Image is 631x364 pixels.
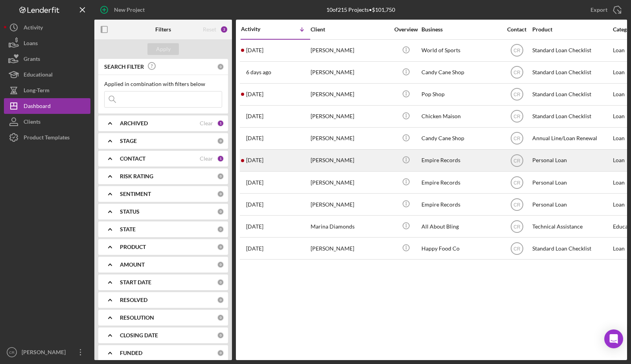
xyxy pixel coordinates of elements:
[311,26,389,33] div: Client
[217,261,224,268] div: 0
[4,114,90,130] button: Clients
[421,172,500,193] div: Empire Records
[311,128,389,149] div: [PERSON_NAME]
[4,130,90,145] button: Product Templates
[217,63,224,70] div: 0
[513,224,521,229] text: CR
[217,173,224,180] div: 0
[421,62,500,83] div: Candy Cane Shop
[120,138,137,144] b: STAGE
[217,226,224,233] div: 0
[311,172,389,193] div: [PERSON_NAME]
[604,329,623,348] div: Open Intercom Messenger
[4,35,90,51] button: Loans
[156,43,171,55] div: Apply
[217,279,224,286] div: 0
[532,238,611,259] div: Standard Loan Checklist
[220,26,228,33] div: 2
[217,155,224,162] div: 1
[4,51,90,67] button: Grants
[4,344,90,360] button: CR[PERSON_NAME]
[311,62,389,83] div: [PERSON_NAME]
[120,191,151,197] b: SENTIMENT
[311,238,389,259] div: [PERSON_NAME]
[4,82,90,98] button: Long-Term
[24,35,38,53] div: Loans
[120,279,151,285] b: START DATE
[246,113,263,119] time: 2025-07-25 16:47
[217,120,224,127] div: 1
[583,2,627,18] button: Export
[217,314,224,321] div: 0
[246,245,263,252] time: 2025-05-02 16:36
[217,243,224,251] div: 0
[155,26,171,33] b: Filters
[147,43,179,55] button: Apply
[311,84,389,105] div: [PERSON_NAME]
[20,344,71,362] div: [PERSON_NAME]
[120,350,142,356] b: FUNDED
[94,2,153,18] button: New Project
[311,216,389,237] div: Marina Diamonds
[532,150,611,171] div: Personal Loan
[513,114,521,119] text: CR
[311,194,389,215] div: [PERSON_NAME]
[246,223,263,230] time: 2025-05-08 23:27
[591,2,607,18] div: Export
[421,238,500,259] div: Happy Food Co
[24,82,50,100] div: Long-Term
[4,98,90,114] button: Dashboard
[24,98,51,116] div: Dashboard
[217,137,224,145] div: 0
[421,84,500,105] div: Pop Shop
[217,208,224,215] div: 0
[120,120,148,126] b: ARCHIVED
[24,114,40,132] div: Clients
[120,315,154,321] b: RESOLUTION
[241,26,276,32] div: Activity
[513,70,521,75] text: CR
[532,128,611,149] div: Annual Line/Loan Renewal
[311,40,389,61] div: [PERSON_NAME]
[246,47,263,53] time: 2025-08-15 17:01
[513,180,521,185] text: CR
[4,20,90,35] button: Activity
[246,157,263,163] time: 2025-07-01 20:48
[513,246,521,251] text: CR
[246,135,263,141] time: 2025-07-02 15:40
[104,81,222,87] div: Applied in combination with filters below
[513,48,521,53] text: CR
[532,26,611,33] div: Product
[4,67,90,82] a: Educational
[421,128,500,149] div: Candy Cane Shop
[24,130,70,147] div: Product Templates
[532,84,611,105] div: Standard Loan Checklist
[532,106,611,127] div: Standard Loan Checklist
[311,106,389,127] div: [PERSON_NAME]
[104,64,144,70] b: SEARCH FILTER
[120,155,145,162] b: CONTACT
[246,201,263,208] time: 2025-05-22 18:39
[421,40,500,61] div: World of Sports
[513,92,521,97] text: CR
[421,216,500,237] div: All About Bling
[120,209,140,215] b: STATUS
[502,26,532,33] div: Contact
[532,216,611,237] div: Technical Assistance
[421,106,500,127] div: Chicken Maison
[120,173,153,179] b: RISK RATING
[217,332,224,339] div: 0
[9,350,15,355] text: CR
[532,40,611,61] div: Standard Loan Checklist
[24,51,40,69] div: Grants
[532,62,611,83] div: Standard Loan Checklist
[513,136,521,141] text: CR
[24,67,53,84] div: Educational
[246,69,271,75] time: 2025-08-12 18:47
